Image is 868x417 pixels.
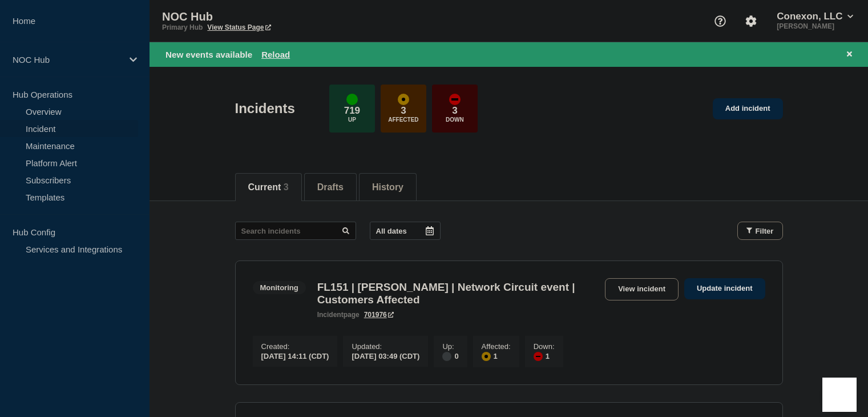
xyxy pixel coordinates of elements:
span: Filter [756,227,774,235]
p: Down [446,117,464,123]
p: Up [348,117,356,123]
p: 3 [452,105,457,117]
div: down [449,94,461,105]
h1: Incidents [235,101,295,117]
div: [DATE] 14:11 (CDT) [261,351,329,360]
button: Conexon, LLC [774,11,855,22]
p: 3 [401,105,406,117]
div: down [534,352,543,361]
div: 1 [534,351,555,361]
p: [PERSON_NAME] [774,22,855,30]
span: incident [317,311,344,319]
button: Filter [737,222,783,240]
div: [DATE] 03:49 (CDT) [352,351,419,360]
button: History [372,182,403,193]
span: New events available [165,50,252,59]
p: NOC Hub [162,10,390,23]
a: View incident [605,278,679,300]
div: disabled [442,352,451,361]
button: Support [708,9,732,33]
div: up [346,94,358,105]
p: Up : [442,342,458,351]
p: Down : [534,342,555,351]
button: Account settings [739,9,763,33]
button: Current 3 [248,182,289,193]
iframe: Help Scout Beacon - Open [822,378,857,412]
p: Affected : [482,342,511,351]
a: Update incident [684,278,765,299]
p: Updated : [352,342,419,351]
button: Drafts [317,182,344,193]
p: Created : [261,342,329,351]
a: View Status Page [207,23,271,31]
input: Search incidents [235,222,356,240]
p: All dates [376,227,407,235]
a: Add incident [713,98,783,119]
button: Reload [261,50,290,59]
div: 1 [482,351,511,361]
p: 719 [344,105,360,117]
p: NOC Hub [13,55,122,65]
div: 0 [442,351,458,361]
div: affected [482,352,491,361]
p: Primary Hub [162,23,203,31]
p: Affected [388,117,418,123]
div: affected [398,94,409,105]
a: 701976 [364,311,394,319]
button: All dates [370,222,441,240]
span: Monitoring [253,281,306,294]
h3: FL151 | [PERSON_NAME] | Network Circuit event | Customers Affected [317,281,599,306]
span: 3 [284,182,289,192]
p: page [317,311,360,319]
